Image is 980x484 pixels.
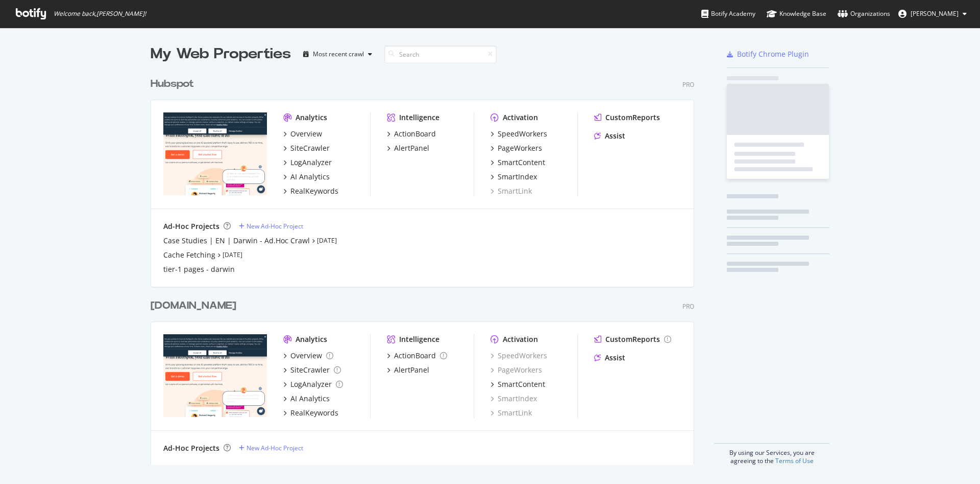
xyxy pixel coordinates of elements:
a: [DATE] [317,236,337,245]
div: AI Analytics [290,394,330,404]
div: New Ad-Hoc Project [247,222,303,231]
a: LogAnalyzer [283,379,343,389]
div: SiteCrawler [290,143,330,153]
div: AlertPanel [394,365,429,375]
a: SpeedWorkers [491,351,547,361]
a: LogAnalyzer [283,157,332,168]
div: Most recent crawl [313,51,364,57]
div: Ad-Hoc Projects [163,221,219,232]
a: Assist [594,353,625,363]
div: Botify Chrome Plugin [737,49,809,59]
a: SiteCrawler [283,143,330,153]
div: AI Analytics [290,172,330,182]
div: RealKeywords [290,408,338,418]
div: Knowledge Base [767,9,826,19]
a: Cache Fetching [163,250,215,260]
div: Activation [503,112,538,123]
div: New Ad-Hoc Project [247,444,303,452]
div: PageWorkers [498,143,542,153]
div: CustomReports [605,112,660,123]
div: Analytics [296,334,327,344]
div: AlertPanel [394,143,429,153]
div: ActionBoard [394,129,436,139]
a: Case Studies | EN | Darwin - Ad.Hoc Crawl [163,236,310,246]
div: grid [151,64,702,465]
a: SiteCrawler [283,365,341,375]
div: Ad-Hoc Projects [163,443,219,453]
a: SmartContent [491,157,545,168]
div: My Web Properties [151,44,291,64]
div: By using our Services, you are agreeing to the [714,443,829,465]
a: SmartLink [491,186,532,196]
div: LogAnalyzer [290,379,332,389]
a: tier-1 pages - darwin [163,264,235,274]
img: hubspot-bulkdataexport.com [163,334,267,417]
a: New Ad-Hoc Project [239,444,303,452]
a: AI Analytics [283,394,330,404]
div: SmartContent [498,379,545,389]
a: SmartContent [491,379,545,389]
a: Hubspot [151,77,198,91]
a: AI Analytics [283,172,330,182]
a: Terms of Use [775,456,814,465]
button: [PERSON_NAME] [890,6,975,22]
div: ActionBoard [394,351,436,361]
div: Hubspot [151,77,194,91]
a: CustomReports [594,334,671,344]
a: [DATE] [223,250,242,259]
a: AlertPanel [387,365,429,375]
a: PageWorkers [491,143,542,153]
input: Search [384,45,497,63]
div: Organizations [838,9,890,19]
div: Analytics [296,112,327,123]
a: PageWorkers [491,365,542,375]
div: Activation [503,334,538,344]
span: Victor Pan [911,9,959,18]
a: Overview [283,351,333,361]
div: SmartIndex [498,172,537,182]
div: SpeedWorkers [498,129,547,139]
div: LogAnalyzer [290,157,332,168]
div: Intelligence [399,334,439,344]
a: RealKeywords [283,408,338,418]
a: Overview [283,129,322,139]
a: Botify Chrome Plugin [727,49,809,59]
a: New Ad-Hoc Project [239,222,303,231]
a: SmartLink [491,408,532,418]
a: CustomReports [594,112,660,123]
div: Overview [290,351,322,361]
a: ActionBoard [387,351,447,361]
a: Assist [594,131,625,141]
div: RealKeywords [290,186,338,196]
a: AlertPanel [387,143,429,153]
div: Botify Academy [701,9,755,19]
div: SiteCrawler [290,365,330,375]
button: Most recent crawl [299,46,376,62]
div: Intelligence [399,112,439,123]
div: Assist [605,353,625,363]
div: Assist [605,131,625,141]
div: CustomReports [605,334,660,344]
a: RealKeywords [283,186,338,196]
a: SmartIndex [491,172,537,182]
a: ActionBoard [387,129,436,139]
a: SpeedWorkers [491,129,547,139]
a: [DOMAIN_NAME] [151,298,240,313]
div: Overview [290,129,322,139]
div: Pro [682,80,694,89]
div: Pro [682,302,694,311]
img: hubspot.com [163,112,267,195]
a: SmartIndex [491,394,537,404]
div: [DOMAIN_NAME] [151,298,236,313]
div: SmartContent [498,157,545,168]
span: Welcome back, [PERSON_NAME] ! [54,10,146,18]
